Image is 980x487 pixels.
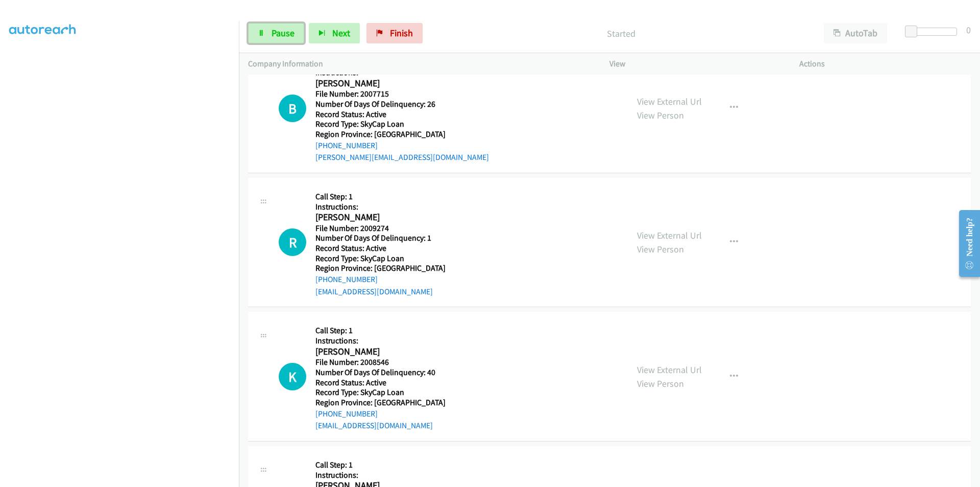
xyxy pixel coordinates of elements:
h5: Call Step: 1 [315,326,446,336]
h5: Call Step: 1 [315,192,446,202]
div: The call is yet to be attempted [279,363,306,390]
h5: Region Province: [GEOGRAPHIC_DATA] [315,129,489,140]
h2: [PERSON_NAME] [315,346,446,358]
h5: Record Type: SkyCap Loan [315,119,489,129]
a: [EMAIL_ADDRESS][DOMAIN_NAME] [315,287,433,296]
h5: Number Of Days Of Delinquency: 40 [315,367,446,378]
a: [PHONE_NUMBER] [315,409,378,419]
a: [PHONE_NUMBER] [315,274,378,284]
span: Next [332,27,350,39]
h5: Region Province: [GEOGRAPHIC_DATA] [315,263,446,273]
h5: Record Status: Active [315,378,446,388]
h5: Record Type: SkyCap Loan [315,253,446,264]
h2: [PERSON_NAME] [315,212,446,223]
h5: Instructions: [315,336,446,346]
iframe: Resource Center [950,203,980,284]
p: Company Information [248,58,591,70]
h5: Call Step: 1 [315,460,446,470]
a: View Person [637,378,684,389]
a: [PHONE_NUMBER] [315,141,378,150]
h5: Region Province: [GEOGRAPHIC_DATA] [315,398,446,408]
h5: Record Status: Active [315,243,446,253]
h5: Instructions: [315,470,446,480]
p: Started [436,27,805,40]
button: Next [309,23,360,43]
h2: [PERSON_NAME] [315,78,489,89]
p: View [609,58,781,70]
h5: Instructions: [315,202,446,212]
div: The call is yet to be attempted [279,228,306,256]
h5: Record Type: SkyCap Loan [315,387,446,398]
h5: File Number: 2007715 [315,89,489,99]
h1: R [279,228,306,256]
a: View External Url [637,96,702,107]
a: Finish [366,23,423,43]
a: View Person [637,109,684,121]
a: View External Url [637,229,702,241]
a: Pause [248,23,304,43]
h5: Number Of Days Of Delinquency: 1 [315,233,446,243]
a: [PERSON_NAME][EMAIL_ADDRESS][DOMAIN_NAME] [315,152,489,162]
h5: File Number: 2008546 [315,357,446,367]
h1: B [279,95,306,122]
div: Delay between calls (in seconds) [910,28,957,36]
a: [EMAIL_ADDRESS][DOMAIN_NAME] [315,421,433,430]
h1: K [279,363,306,390]
span: Pause [272,27,295,39]
span: Finish [390,27,413,39]
div: 0 [966,23,971,37]
button: AutoTab [824,23,887,43]
h5: Number Of Days Of Delinquency: 26 [315,99,489,109]
p: Actions [799,58,971,70]
div: The call is yet to be attempted [279,95,306,122]
h5: File Number: 2009274 [315,223,446,234]
a: View External Url [637,364,702,376]
h5: Record Status: Active [315,109,489,120]
a: View Person [637,243,684,255]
